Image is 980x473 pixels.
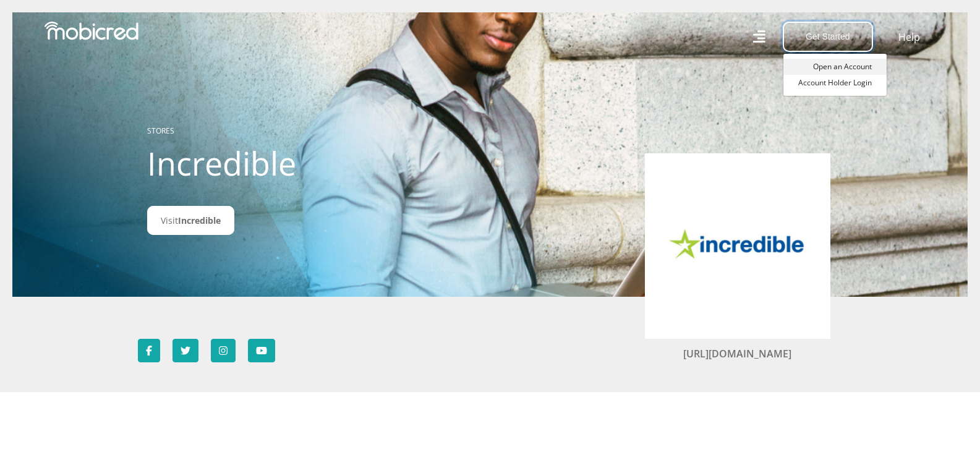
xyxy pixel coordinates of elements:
a: Follow Incredible on Instagram [211,339,236,362]
a: Open an Account [783,59,887,75]
span: Incredible [178,215,221,226]
a: STORES [147,126,174,136]
a: [URL][DOMAIN_NAME] [683,347,791,360]
img: Incredible [663,172,812,320]
h1: Incredible [147,144,422,182]
a: VisitIncredible [147,206,234,235]
a: Subscribe to Incredible on YouTube [248,339,275,362]
a: Follow Incredible on Twitter [173,339,198,362]
div: Get Started [783,53,887,96]
button: Get Started [783,22,873,52]
a: Account Holder Login [783,75,887,91]
img: Mobicred [45,22,138,40]
a: Follow Incredible on Facebook [138,339,160,362]
a: Help [898,29,921,45]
